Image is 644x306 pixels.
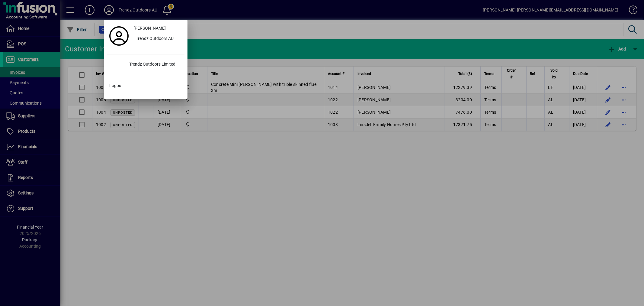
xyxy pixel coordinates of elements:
[107,31,131,41] a: Profile
[107,80,184,91] button: Logout
[131,34,184,44] button: Trendz Outdoors AU
[133,25,166,31] span: [PERSON_NAME]
[131,23,184,34] a: [PERSON_NAME]
[124,59,184,70] div: Trendz Outdoors Limited
[109,83,123,89] span: Logout
[107,59,184,70] button: Trendz Outdoors Limited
